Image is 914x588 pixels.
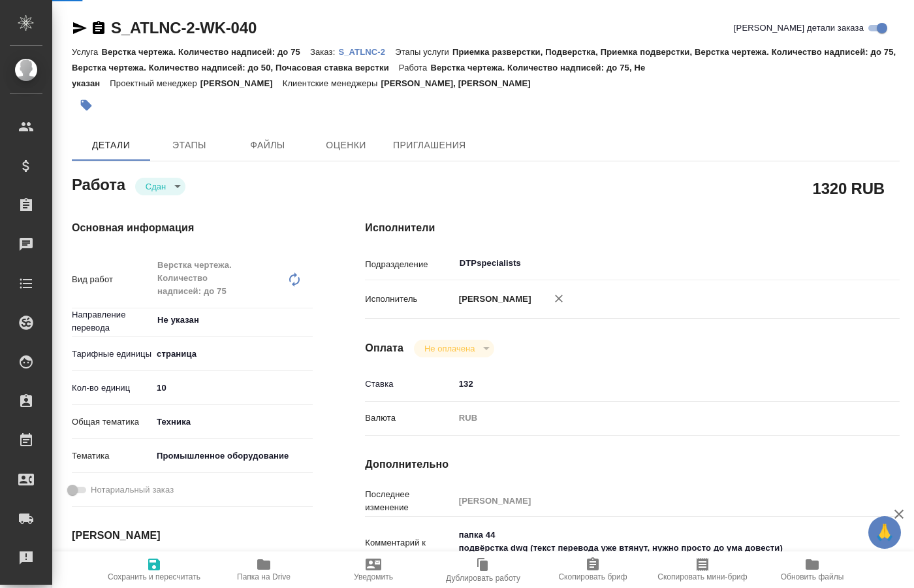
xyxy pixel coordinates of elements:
[420,343,479,354] button: Не оплачена
[454,524,855,572] textarea: папка 44 подвёрстка dwg (текст перевода уже втянут, нужно просто до ума довести) [URL][DOMAIN_NAME]
[72,308,152,335] p: Направление перевода
[338,47,395,57] p: S_ATLNC-2
[848,262,851,265] button: Open
[72,348,152,361] p: Тарифные единицы
[72,20,87,36] button: Скопировать ссылку для ЯМессенджера
[135,178,185,195] div: Сдан
[813,177,885,199] h2: 1320 RUB
[558,572,627,581] span: Скопировать бриф
[209,551,319,588] button: Папка на Drive
[72,91,101,120] button: Добавить тэг
[91,483,174,497] span: Нотариальный заказ
[80,137,142,154] span: Детали
[72,47,896,73] p: Приемка разверстки, Подверстка, Приемка подверстки, Верстка чертежа. Количество надписей: до 75, ...
[781,572,844,581] span: Обновить файлы
[399,63,431,73] p: Работа
[72,172,125,195] h2: Работа
[315,137,377,154] span: Оценки
[454,293,531,306] p: [PERSON_NAME]
[428,551,538,588] button: Дублировать работу
[454,491,855,510] input: Пустое поле
[237,572,291,581] span: Папка на Drive
[365,536,454,563] p: Комментарий к работе
[365,488,454,514] p: Последнее изменение
[734,22,864,35] span: [PERSON_NAME] детали заказа
[454,407,855,429] div: RUB
[72,528,313,544] h4: [PERSON_NAME]
[414,340,494,357] div: Сдан
[365,340,403,356] h4: Оплата
[110,78,200,88] p: Проектный менеджер
[365,258,454,271] p: Подразделение
[142,181,170,192] button: Сдан
[158,137,221,154] span: Этапы
[544,284,573,313] button: Удалить исполнителя
[354,572,393,581] span: Уведомить
[365,412,454,425] p: Валюта
[99,551,209,588] button: Сохранить и пересчитать
[338,46,395,57] a: S_ATLNC-2
[108,572,200,581] span: Сохранить и пересчитать
[72,47,101,57] p: Услуга
[152,343,313,365] div: страница
[283,78,381,88] p: Клиентские менеджеры
[72,416,152,429] p: Общая тематика
[365,457,900,472] h4: Дополнительно
[91,20,106,36] button: Скопировать ссылку
[306,319,308,321] button: Open
[236,137,299,154] span: Файлы
[365,378,454,391] p: Ставка
[538,551,648,588] button: Скопировать бриф
[72,382,152,395] p: Кол-во единиц
[72,220,313,236] h4: Основная информация
[393,137,466,154] span: Приглашения
[395,47,452,57] p: Этапы услуги
[454,374,855,393] input: ✎ Введи что-нибудь
[446,574,520,583] span: Дублировать работу
[757,551,867,588] button: Обновить файлы
[152,445,313,467] div: Промышленное оборудование
[381,78,540,88] p: [PERSON_NAME], [PERSON_NAME]
[152,378,313,397] input: ✎ Введи что-нибудь
[111,19,257,37] a: S_ATLNC-2-WK-040
[310,47,338,57] p: Заказ:
[152,411,313,433] div: Техника
[101,47,310,57] p: Верстка чертежа. Количество надписей: до 75
[365,293,454,306] p: Исполнитель
[648,551,757,588] button: Скопировать мини-бриф
[72,273,152,286] p: Вид работ
[365,220,900,236] h4: Исполнители
[657,572,747,581] span: Скопировать мини-бриф
[874,519,896,546] span: 🙏
[200,78,283,88] p: [PERSON_NAME]
[72,449,152,463] p: Тематика
[868,516,901,549] button: 🙏
[319,551,428,588] button: Уведомить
